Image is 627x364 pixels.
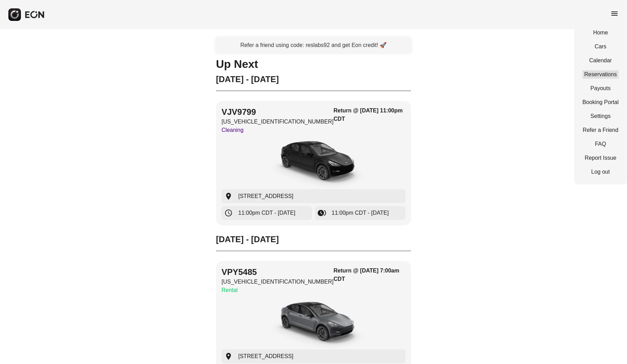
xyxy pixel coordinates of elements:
[582,98,619,106] a: Booking Portal
[582,168,619,176] a: Log out
[332,209,389,217] span: 11:00pm CDT - [DATE]
[582,140,619,148] a: FAQ
[261,297,366,349] img: car
[582,154,619,162] a: Report Issue
[582,42,619,51] a: Cars
[610,9,619,18] span: menu
[216,60,411,68] h1: Up Next
[582,126,619,134] a: Refer a Friend
[238,352,293,361] span: [STREET_ADDRESS]
[222,118,334,126] p: [US_VEHICLE_IDENTIFICATION_NUMBER]
[334,106,405,123] h3: Return @ [DATE] 11:00pm CDT
[222,267,334,278] h2: VPY5485
[222,126,334,134] p: Cleaning
[216,234,411,245] h2: [DATE] - [DATE]
[216,38,411,53] a: Refer a friend using code: reslabs92 and get Eon credit! 🚀
[224,209,233,217] span: schedule
[222,286,334,294] p: Rental
[224,352,233,361] span: location_on
[238,192,293,200] span: [STREET_ADDRESS]
[222,278,334,286] p: [US_VEHICLE_IDENTIFICATION_NUMBER]
[224,192,233,200] span: location_on
[582,84,619,93] a: Payouts
[582,70,619,79] a: Reservations
[238,209,295,217] span: 11:00pm CDT - [DATE]
[334,267,405,283] h3: Return @ [DATE] 7:00am CDT
[216,101,411,225] button: VJV9799[US_VEHICLE_IDENTIFICATION_NUMBER]CleaningReturn @ [DATE] 11:00pm CDTcar[STREET_ADDRESS]11...
[261,137,366,189] img: car
[318,209,326,217] span: browse_gallery
[582,56,619,65] a: Calendar
[582,112,619,120] a: Settings
[216,74,411,85] h2: [DATE] - [DATE]
[222,106,334,118] h2: VJV9799
[582,29,619,37] a: Home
